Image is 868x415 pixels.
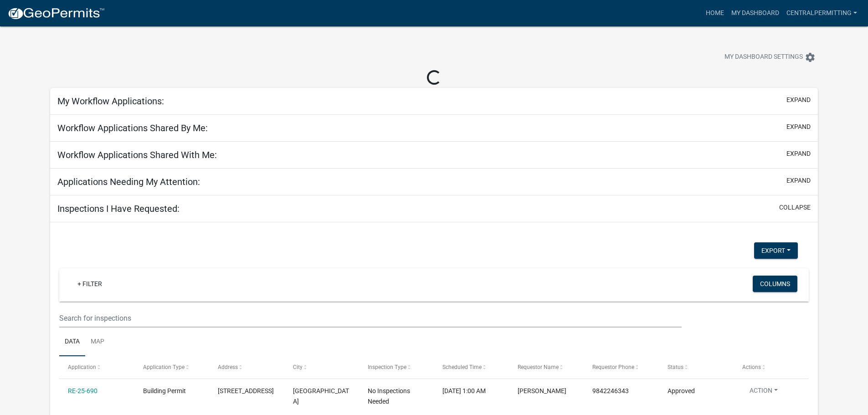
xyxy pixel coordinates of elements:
span: Scheduled Time [442,364,482,370]
span: No Inspections Needed [368,387,410,405]
span: Address [218,364,238,370]
button: expand [786,95,811,105]
span: My Dashboard Settings [724,52,803,63]
button: expand [786,176,811,185]
a: + Filter [70,276,109,292]
span: Inspection Type [368,364,406,370]
datatable-header-cell: Status [658,356,733,378]
span: 1030 N County Line Rd [218,387,274,395]
datatable-header-cell: Inspection Type [359,356,434,378]
span: 06/02/2025, 1:00 AM [442,387,486,395]
button: My Dashboard Settingssettings [717,48,823,66]
span: Approved [668,387,695,395]
span: Application Type [143,364,185,370]
h5: Workflow Applications Shared By Me: [57,123,208,133]
a: Home [702,5,728,22]
input: Search for inspections [59,309,681,328]
span: Requestor Phone [592,364,634,370]
button: expand [786,122,811,132]
datatable-header-cell: Actions [734,356,808,378]
h5: Applications Needing My Attention: [57,176,200,187]
datatable-header-cell: Application Type [134,356,209,378]
datatable-header-cell: Application [59,356,134,378]
datatable-header-cell: Address [209,356,284,378]
a: RE-25-690 [68,387,98,395]
h5: My Workflow Applications: [57,96,164,107]
span: Actions [742,364,761,370]
button: Export [754,242,798,259]
i: settings [805,52,816,63]
a: My Dashboard [728,5,783,22]
h5: Workflow Applications Shared With Me: [57,149,217,160]
button: Columns [753,276,797,292]
datatable-header-cell: Requestor Phone [584,356,658,378]
span: Status [668,364,683,370]
span: 9842246343 [592,387,629,395]
a: Map [85,328,110,357]
h5: Inspections I Have Requested: [57,203,180,214]
a: CentralPermitting [783,5,861,22]
datatable-header-cell: Scheduled Time [434,356,508,378]
datatable-header-cell: City [284,356,359,378]
span: Requestor Name [518,364,559,370]
button: expand [786,149,811,159]
span: Westville [293,387,349,405]
datatable-header-cell: Requestor Name [509,356,584,378]
span: Application [68,364,96,370]
button: Action [742,386,785,399]
button: collapse [779,203,811,212]
span: Building Permit [143,387,186,395]
a: Data [59,328,85,357]
span: City [293,364,303,370]
span: Kendra Alston [518,387,566,395]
